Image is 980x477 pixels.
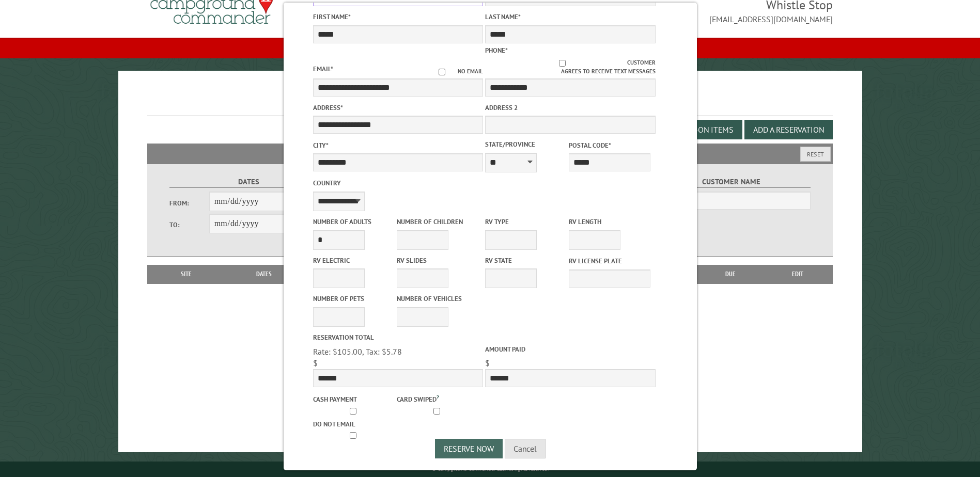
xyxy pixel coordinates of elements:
[313,103,483,113] label: Address
[652,176,810,188] label: Customer Name
[485,103,655,113] label: Address 2
[800,147,831,162] button: Reset
[313,140,483,150] label: City
[485,217,567,227] label: RV Type
[432,466,549,472] small: © Campground Commander LLC. All rights reserved.
[485,358,490,368] span: $
[485,256,567,265] label: RV State
[313,217,394,227] label: Number of Adults
[147,87,832,116] h1: Reservations
[426,69,458,75] input: No email
[763,265,833,283] th: Edit
[485,58,655,76] label: Customer agrees to receive text messages
[313,178,483,188] label: Country
[169,198,209,208] label: From:
[497,60,627,67] input: Customer agrees to receive text messages
[569,217,650,227] label: RV Length
[313,12,483,22] label: First Name
[396,217,478,227] label: Number of Children
[313,332,483,342] label: Reservation Total
[485,46,508,55] label: Phone
[396,393,478,404] label: Card swiped
[396,294,478,304] label: Number of Vehicles
[396,256,478,265] label: RV Slides
[436,393,439,401] a: ?
[744,120,833,139] button: Add a Reservation
[654,120,742,139] button: Edit Add-on Items
[313,294,394,304] label: Number of Pets
[169,220,209,230] label: To:
[485,12,655,22] label: Last Name
[426,67,483,76] label: No email
[485,344,655,354] label: Amount paid
[313,419,394,429] label: Do not email
[313,358,317,368] span: $
[313,65,333,73] label: Email
[569,256,650,266] label: RV License Plate
[505,439,546,458] button: Cancel
[485,139,567,149] label: State/Province
[569,140,650,150] label: Postal Code
[313,346,401,357] span: Rate: $105.00, Tax: $5.78
[169,176,327,188] label: Dates
[313,394,394,404] label: Cash payment
[698,265,763,283] th: Due
[152,265,220,283] th: Site
[313,256,394,265] label: RV Electric
[147,144,832,163] h2: Filters
[435,439,503,458] button: Reserve Now
[220,265,308,283] th: Dates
